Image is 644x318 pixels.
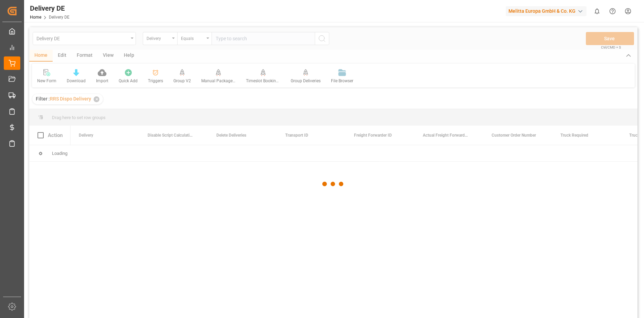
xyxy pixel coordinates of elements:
button: show 0 new notifications [589,3,605,19]
div: Delivery DE [30,3,69,13]
div: Melitta Europa GmbH & Co. KG [506,6,587,16]
button: Help Center [605,3,620,19]
button: Melitta Europa GmbH & Co. KG [506,4,589,18]
a: Home [30,15,41,20]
